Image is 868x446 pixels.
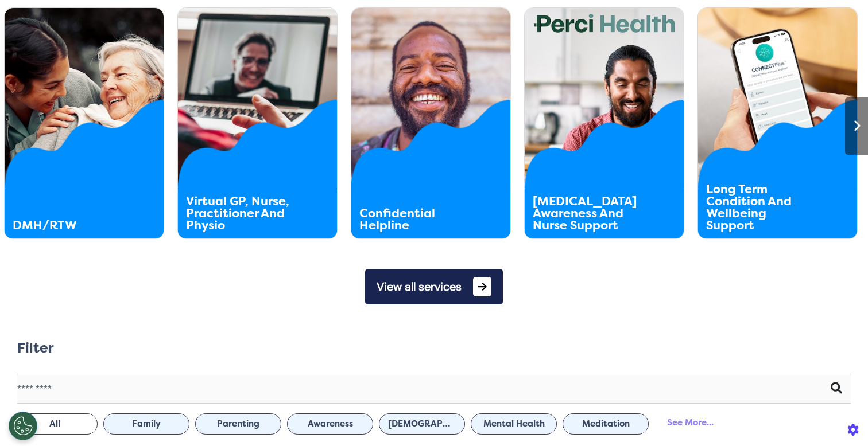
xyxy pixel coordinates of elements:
[706,183,817,232] div: Long Term Condition And Wellbeing Support
[195,413,281,435] button: Parenting
[9,412,37,440] button: Open Preferences
[11,413,98,435] button: All
[287,413,373,435] button: Awareness
[13,220,124,232] div: DMH/RTW
[471,413,557,435] button: Mental Health
[17,340,54,357] h2: Filter
[654,412,726,433] div: See More...
[563,413,649,435] button: Meditation
[359,208,471,232] div: Confidential Helpline
[533,195,644,232] div: [MEDICAL_DATA] Awareness And Nurse Support
[186,195,297,232] div: Virtual GP, Nurse, Practitioner And Physio
[379,413,465,435] button: [DEMOGRAPHIC_DATA] Health
[365,269,503,304] button: View all services
[103,413,189,435] button: Family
